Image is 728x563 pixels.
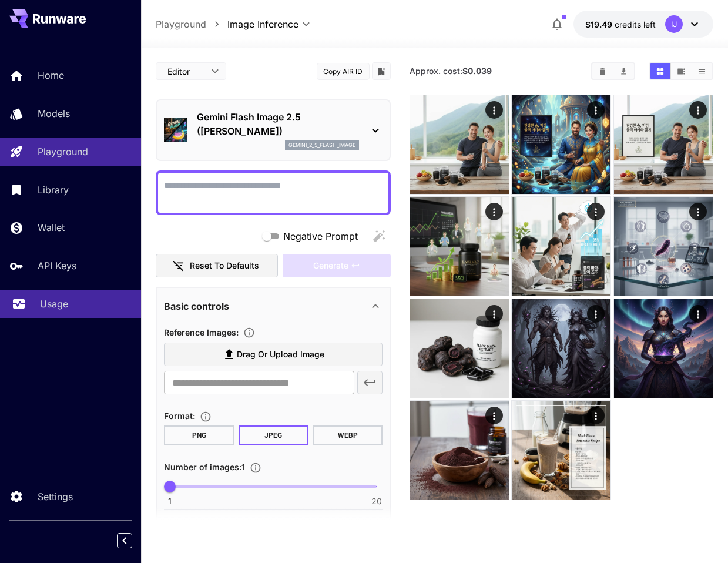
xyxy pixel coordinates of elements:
a: Playground [156,17,206,31]
span: Drag or upload image [236,347,324,362]
div: Gemini Flash Image 2.5 ([PERSON_NAME])gemini_2_5_flash_image [164,105,383,155]
div: Collapse sidebar [126,530,141,551]
div: Actions [588,305,605,323]
div: Actions [689,305,707,323]
button: Choose the file format for the output image. [195,411,216,423]
p: gemini_2_5_flash_image [288,141,355,149]
div: $19.4895 [585,18,656,31]
nav: breadcrumb [156,17,227,31]
button: Download All [613,63,634,79]
p: Gemini Flash Image 2.5 ([PERSON_NAME]) [197,110,359,138]
button: Show media in grid view [650,63,670,79]
img: HGxYcTtLb9RuBJx7Yn9QIrcdJrQM93V+bCp8pJbLG8dKHt3CYknykUVH1PtySHbb1ybeNy5P69TNLbaVBVa951fgE60ygabLd... [410,401,509,500]
div: Show media in grid viewShow media in video viewShow media in list view [649,62,713,80]
img: rWAipgw4ioPcv0JATAVgWmXUVeGCCjnz6dk3YCAZMTCNmqluFKNEE7AAA [512,95,610,194]
p: Library [38,183,69,197]
div: IJ [665,15,683,33]
b: $0.039 [462,66,492,76]
div: Actions [689,203,707,220]
div: Basic controls [164,292,383,320]
div: Actions [689,101,707,119]
p: Basic controls [164,299,229,313]
button: Copy AIR ID [316,63,369,80]
span: 1 [168,495,172,507]
button: Show media in video view [671,63,692,79]
span: Editor [167,65,204,78]
button: Collapse sidebar [117,533,132,548]
span: Number of images : 1 [164,462,245,472]
div: Actions [588,203,605,220]
div: Actions [485,203,503,220]
span: Approx. cost: [410,66,492,76]
img: axzgzp3eu29aCZj57G6KnjLBbfpN8GIl2+cVIG9SeOVsIgAcukmvy+s8SgS2ajsNboc6pUOlzFO73OUo5YWFMKDyLPlAFWnaM... [512,299,610,398]
button: Specify how many images to generate in a single request. Each image generation will be charged se... [245,462,266,474]
span: Image Inference [227,17,298,31]
img: zXcKQRb7wA [614,299,713,398]
div: Actions [485,305,503,323]
div: Clear AllDownload All [591,62,635,80]
img: gS36C3cDQSLsPIKKZqBNogpvBEyPQS+8eUUL2itJFEQRtJE3RKESCQFN58wLSnrbusUu7IpcINfQyVwTZyOcv3d3Dkuds35w0... [512,197,610,296]
button: Upload a reference image to guide the result. This is needed for Image-to-Image or Inpainting. Su... [239,327,260,339]
div: Actions [485,101,503,119]
button: PNG [164,425,234,445]
label: Drag or upload image [164,343,383,367]
span: Format : [164,411,195,421]
button: $19.4895IJ [573,11,713,38]
p: Models [38,106,70,120]
span: 20 [371,495,382,507]
button: JPEG [239,425,308,445]
span: $19.49 [585,19,615,29]
img: YpYeTP1490NrW0Nm6HuC7+jQxk3xJV82jtm01o8bGwAbIhjsTycgAAAAA= [410,197,509,296]
p: API Keys [38,259,76,273]
button: Show media in list view [692,63,712,79]
img: 5Y4mQrIldszMMWrAjEdpvAjGOkd78akYjF65CQvghvvSglH6hKa9rwAAAA== [512,401,610,500]
p: Usage [40,297,68,311]
span: credits left [615,19,656,29]
p: Playground [38,145,88,159]
p: Wallet [38,220,65,234]
div: Actions [485,407,503,424]
button: Clear All [592,63,613,79]
button: Reset to defaults [156,254,278,278]
div: Actions [588,101,605,119]
img: 5F1tAAAAAAAAAoAAhEUEqxTTRgAAAAAAAAAABDQAAAAJF4rrQAA0dAAAAABGV0IySAEwwAABA42ESEgURpgAx+SnQAFBQAAAA... [410,299,509,398]
p: Settings [38,490,73,504]
img: 9em5THpyMK4q+FO9Oxz1xDLoUKKJQkcKodYEKYEL+UEAAAA= [614,95,713,194]
img: NfMXo1PdqqcpAlUAAAA= [410,95,509,194]
p: Home [38,68,64,82]
span: Reference Images : [164,327,239,337]
span: Negative Prompt [283,229,358,243]
div: Actions [588,407,605,424]
button: Add to library [376,64,387,78]
img: SiwmDnq5wDy3wHAh7HmIlGUz8fIrllXkqSVLVm87L3jigAAA [614,197,713,296]
button: WEBP [313,425,383,445]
